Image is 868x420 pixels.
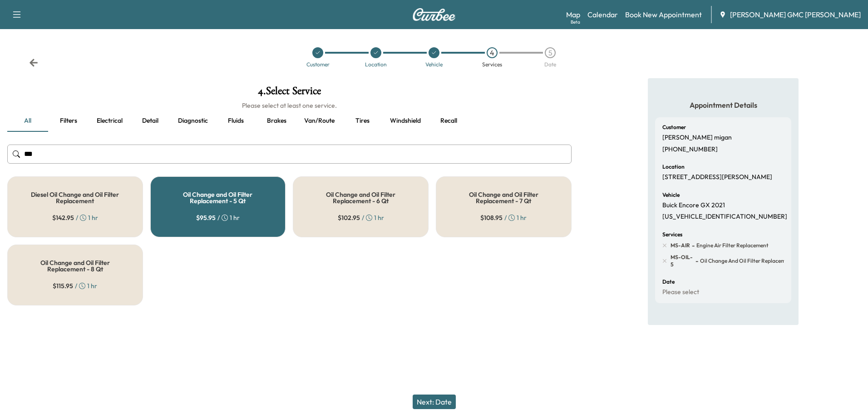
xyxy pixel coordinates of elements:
[165,191,271,204] h5: Oil Change and Oil Filter Replacement - 5 Qt
[196,213,240,222] div: / 1 hr
[306,62,330,67] div: Customer
[428,110,469,132] button: Recall
[662,134,732,142] p: [PERSON_NAME] migan
[662,279,675,285] h6: Date
[480,213,503,222] span: $ 108.95
[655,100,791,110] h5: Appointment Details
[48,110,89,132] button: Filters
[412,8,456,21] img: Curbee Logo
[480,213,527,222] div: / 1 hr
[662,192,680,198] h6: Vehicle
[338,213,360,222] span: $ 102.95
[662,125,686,130] h6: Customer
[662,145,718,154] p: [PHONE_NUMBER]
[413,395,456,409] button: Next: Date
[662,173,772,181] p: [STREET_ADDRESS][PERSON_NAME]
[487,47,498,58] div: 4
[544,62,556,67] div: Date
[566,9,580,20] a: MapBeta
[52,213,98,222] div: / 1 hr
[694,256,698,265] span: -
[130,110,171,132] button: Detail
[52,213,74,222] span: $ 142.95
[383,110,428,132] button: Windshield
[53,281,97,290] div: / 1 hr
[53,281,73,290] span: $ 115.95
[7,110,48,132] button: all
[342,110,383,132] button: Tires
[171,110,215,132] button: Diagnostic
[625,9,702,20] a: Book New Appointment
[256,110,297,132] button: Brakes
[425,62,443,67] div: Vehicle
[365,62,387,67] div: Location
[482,62,502,67] div: Services
[662,232,682,237] h6: Services
[196,213,216,222] span: $ 95.95
[7,101,572,110] h6: Please select at least one service.
[297,110,342,132] button: Van/route
[7,110,572,132] div: basic tabs example
[451,191,557,204] h5: Oil Change and Oil Filter Replacement - 7 Qt
[587,9,618,20] a: Calendar
[545,47,556,58] div: 5
[662,288,699,296] p: Please select
[698,257,798,265] span: Oil Change and Oil Filter Replacement - 5 Qt
[662,201,725,210] p: Buick Encore GX 2021
[7,85,572,101] h1: 4 . Select Service
[89,110,130,132] button: Electrical
[671,254,693,268] span: MS-OIL-5
[308,191,414,204] h5: Oil Change and Oil Filter Replacement - 6 Qt
[571,19,580,25] div: Beta
[22,260,128,272] h5: Oil Change and Oil Filter Replacement - 8 Qt
[690,241,695,250] span: -
[730,9,861,20] span: [PERSON_NAME] GMC [PERSON_NAME]
[338,213,384,222] div: / 1 hr
[215,110,256,132] button: Fluids
[662,213,787,221] p: [US_VEHICLE_IDENTIFICATION_NUMBER]
[695,242,769,249] span: Engine Air Filter Replacement
[22,191,128,204] h5: Diesel Oil Change and Oil Filter Replacement
[29,58,38,67] div: Back
[662,164,685,170] h6: Location
[671,242,690,249] span: MS-AIR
